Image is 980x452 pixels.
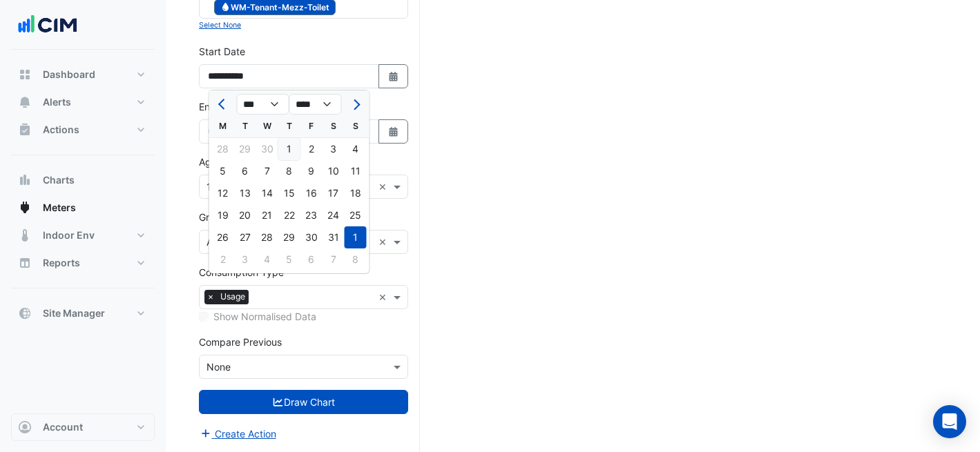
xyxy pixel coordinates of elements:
[345,248,367,271] div: Sunday, June 8, 2025
[199,21,241,30] small: Select None
[199,309,408,324] div: Selected meters/streams do not support normalisation
[212,226,234,248] div: Monday, May 26, 2025
[278,182,300,204] div: 15
[300,248,323,271] div: 6
[345,182,367,204] div: Sunday, May 18, 2025
[278,160,300,182] div: Thursday, May 8, 2025
[300,182,323,204] div: 16
[234,160,256,182] div: Tuesday, May 6, 2025
[345,138,367,160] div: Sunday, May 4, 2025
[11,116,155,144] button: Actions
[256,226,278,248] div: 28
[933,405,966,438] div: Open Intercom Messenger
[18,68,32,81] app-icon: Dashboard
[43,68,95,81] span: Dashboard
[213,309,316,324] label: Show Normalised Data
[323,204,345,226] div: Saturday, May 24, 2025
[18,95,32,109] app-icon: Alerts
[300,248,323,271] div: Friday, June 6, 2025
[212,226,234,248] div: 26
[323,182,345,204] div: 17
[212,160,234,182] div: Monday, May 5, 2025
[323,160,345,182] div: Saturday, May 10, 2025
[323,204,345,226] div: 24
[256,115,278,137] div: W
[289,94,342,115] select: Select year
[323,226,345,248] div: 31
[11,299,155,327] button: Site Manager
[43,95,71,109] span: Alerts
[300,138,323,160] div: 2
[199,210,241,224] label: Group By
[43,201,76,215] span: Meters
[199,44,245,59] label: Start Date
[212,204,234,226] div: Monday, May 19, 2025
[212,204,234,226] div: 19
[18,201,32,215] app-icon: Meters
[256,182,278,204] div: Wednesday, May 14, 2025
[212,182,234,204] div: Monday, May 12, 2025
[256,226,278,248] div: Wednesday, May 28, 2025
[11,166,155,194] button: Charts
[199,99,240,114] label: End Date
[204,290,217,304] span: ×
[18,306,32,320] app-icon: Site Manager
[300,115,323,137] div: F
[256,160,278,182] div: 7
[43,228,95,242] span: Indoor Env
[18,123,32,137] app-icon: Actions
[237,94,289,115] select: Select month
[220,2,231,12] fa-icon: Water
[11,413,155,441] button: Account
[234,248,256,271] div: 3
[300,160,323,182] div: 9
[278,115,300,137] div: T
[278,248,300,271] div: Thursday, June 5, 2025
[378,235,390,249] span: Clear
[256,248,278,271] div: 4
[300,160,323,182] div: Friday, May 9, 2025
[256,204,278,226] div: Wednesday, May 21, 2025
[43,123,79,137] span: Actions
[323,115,345,137] div: S
[345,204,367,226] div: 25
[278,182,300,204] div: Thursday, May 15, 2025
[278,226,300,248] div: Thursday, May 29, 2025
[345,160,367,182] div: 11
[323,226,345,248] div: Saturday, May 31, 2025
[256,182,278,204] div: 14
[199,390,408,414] button: Draw Chart
[234,204,256,226] div: Tuesday, May 20, 2025
[217,290,249,304] span: Usage
[256,138,278,160] div: 30
[323,160,345,182] div: 10
[378,290,390,304] span: Clear
[345,226,367,248] div: 1
[212,248,234,271] div: 2
[11,222,155,249] button: Indoor Env
[43,173,75,187] span: Charts
[323,138,345,160] div: 3
[345,226,367,248] div: Sunday, June 1, 2025
[234,138,256,160] div: Tuesday, April 29, 2025
[278,204,300,226] div: 22
[278,204,300,226] div: Thursday, May 22, 2025
[234,182,256,204] div: Tuesday, May 13, 2025
[300,204,323,226] div: 23
[215,93,231,115] button: Previous month
[256,204,278,226] div: 21
[18,256,32,270] app-icon: Reports
[212,138,234,160] div: Monday, April 28, 2025
[300,182,323,204] div: Friday, May 16, 2025
[11,61,155,88] button: Dashboard
[347,93,363,115] button: Next month
[345,248,367,271] div: 8
[345,138,367,160] div: 4
[323,182,345,204] div: Saturday, May 17, 2025
[43,306,105,320] span: Site Manager
[300,226,323,248] div: 30
[323,248,345,271] div: 7
[11,249,155,277] button: Reports
[199,335,282,349] label: Compare Previous
[199,426,277,442] button: Create Action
